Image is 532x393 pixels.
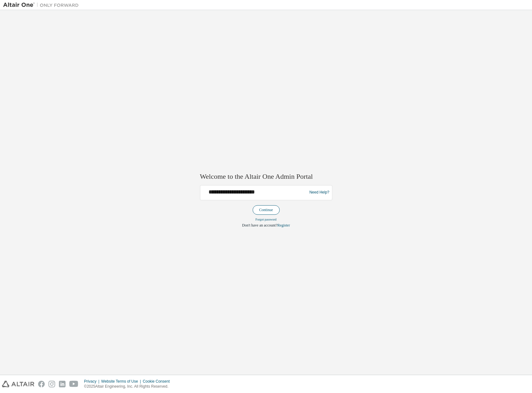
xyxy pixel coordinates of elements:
[84,384,174,389] p: © 2025 Altair Engineering, Inc. All Rights Reserved.
[38,381,45,387] img: facebook.svg
[242,223,277,227] span: Don't have an account?
[3,2,82,8] img: Altair One
[277,223,290,227] a: Register
[2,381,34,387] img: altair_logo.svg
[49,381,55,387] img: instagram.svg
[253,205,280,215] button: Continue
[255,218,277,221] a: Forgot password
[59,381,66,387] img: linkedin.svg
[69,381,78,387] img: youtube.svg
[143,379,173,384] div: Cookie Consent
[200,172,332,181] h2: Welcome to the Altair One Admin Portal
[101,379,143,384] div: Website Terms of Use
[84,379,101,384] div: Privacy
